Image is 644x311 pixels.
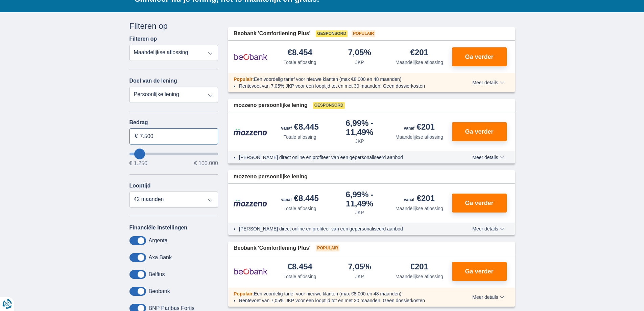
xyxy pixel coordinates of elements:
span: Populair [352,30,375,37]
div: : [228,76,453,83]
button: Ga verder [452,262,507,281]
div: €201 [410,263,428,272]
button: Meer details [467,294,509,300]
div: €201 [410,48,428,58]
span: € [135,132,138,140]
div: JKP [355,209,364,216]
div: Totale aflossing [284,273,316,280]
img: product.pl.alt Mozzeno [234,199,267,207]
div: Filteren op [129,20,218,32]
div: €201 [404,123,435,132]
div: €8.454 [288,48,312,58]
span: € 1.250 [129,161,147,166]
span: Meer details [472,155,504,160]
img: product.pl.alt Mozzeno [234,128,267,136]
li: Rentevoet van 7,05% JKP voor een looptijd tot en met 30 maanden; Geen dossierkosten [239,297,448,304]
div: JKP [355,59,364,66]
label: Filteren op [129,36,157,42]
span: Populair [234,291,253,296]
div: Maandelijkse aflossing [396,59,443,66]
div: 7,05% [348,263,371,272]
span: Populair [234,76,253,82]
div: Maandelijkse aflossing [396,134,443,140]
button: Meer details [467,226,509,231]
span: Ga verder [465,200,493,206]
div: Maandelijkse aflossing [396,205,443,212]
span: Meer details [472,80,504,85]
span: Beobank 'Comfortlening Plus' [234,244,310,252]
span: Een voordelig tarief voor nieuwe klanten (max €8.000 en 48 maanden) [254,291,402,296]
div: JKP [355,138,364,145]
span: Gesponsord [313,102,345,109]
span: € 100.000 [194,161,218,166]
div: €8.445 [281,194,319,204]
span: Ga verder [465,129,493,135]
span: mozzeno persoonlijke lening [234,173,308,181]
span: Populair [316,245,339,251]
div: 6,99% [333,191,387,208]
div: Maandelijkse aflossing [396,273,443,280]
div: Totale aflossing [284,59,316,66]
div: JKP [355,273,364,280]
img: product.pl.alt Beobank [234,48,267,65]
span: Ga verder [465,54,493,60]
span: Meer details [472,226,504,231]
label: Beobank [149,288,170,294]
label: Bedrag [129,119,218,126]
button: Ga verder [452,47,507,66]
span: Meer details [472,295,504,299]
li: [PERSON_NAME] direct online en profiteer van een gepersonaliseerd aanbod [239,154,448,161]
span: Beobank 'Comfortlening Plus' [234,30,310,38]
label: Looptijd [129,183,151,189]
label: Doel van de lening [129,78,177,84]
label: Belfius [149,271,165,277]
label: Argenta [149,238,168,244]
li: [PERSON_NAME] direct online en profiteer van een gepersonaliseerd aanbod [239,225,448,232]
button: Ga verder [452,122,507,141]
div: €8.445 [281,123,319,132]
div: : [228,290,453,297]
input: wantToBorrow [129,153,218,155]
button: Ga verder [452,194,507,213]
span: Ga verder [465,268,493,274]
span: Een voordelig tarief voor nieuwe klanten (max €8.000 en 48 maanden) [254,76,402,82]
button: Meer details [467,80,509,85]
label: Financiële instellingen [129,225,188,231]
img: product.pl.alt Beobank [234,263,267,280]
label: Axa Bank [149,254,172,261]
div: Totale aflossing [284,205,316,212]
li: Rentevoet van 7,05% JKP voor een looptijd tot en met 30 maanden; Geen dossierkosten [239,83,448,89]
div: €201 [404,194,435,204]
div: €8.454 [288,263,312,272]
span: Gesponsord [316,30,348,37]
button: Meer details [467,155,509,160]
div: 7,05% [348,48,371,58]
span: mozzeno persoonlijke lening [234,102,308,109]
div: Totale aflossing [284,134,316,140]
div: 6,99% [333,119,387,136]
